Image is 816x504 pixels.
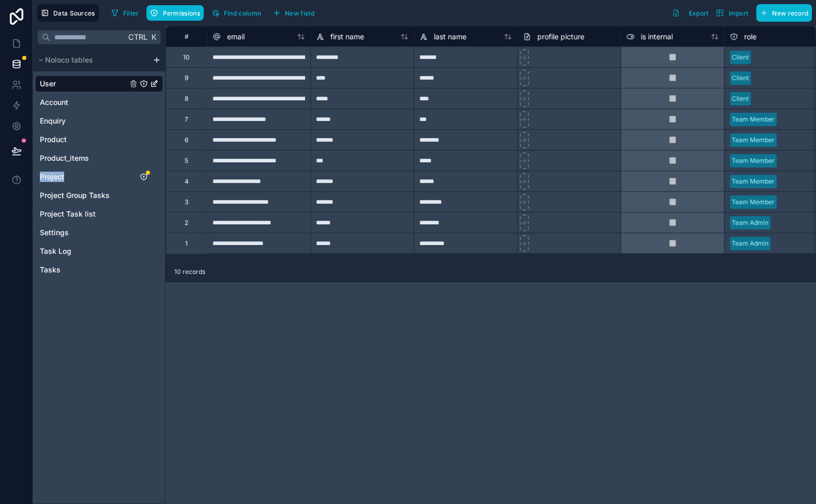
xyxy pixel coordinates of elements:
span: New field [285,9,314,17]
div: 6 [185,136,188,144]
span: first name [330,32,364,42]
span: Data Sources [53,9,95,17]
span: role [744,32,757,42]
div: 7 [185,115,188,124]
div: 9 [185,74,188,82]
span: Filter [123,9,139,17]
div: Team Member [732,177,775,186]
span: Import [728,9,748,17]
div: 10 [183,53,190,62]
span: last name [434,32,466,42]
span: is internal [641,32,673,42]
span: Find column [224,9,261,17]
div: Client [732,53,749,62]
div: Team Admin [732,218,768,227]
span: email [227,32,245,42]
div: Team Member [732,197,775,207]
button: New field [269,5,318,21]
button: Find column [208,5,265,21]
div: 8 [185,95,188,103]
div: Team Member [732,115,775,124]
button: Data Sources [37,4,99,22]
button: Import [712,4,752,22]
button: New record [756,4,812,22]
span: K [150,34,157,41]
span: Export [688,9,708,17]
div: 5 [185,157,188,165]
div: Team Admin [732,239,768,248]
button: Export [668,4,712,22]
div: Client [732,73,749,83]
button: Filter [107,5,143,21]
div: Team Member [732,135,775,145]
div: Team Member [732,156,775,165]
span: 10 records [174,268,205,276]
button: Permissions [146,5,203,21]
div: 4 [185,177,189,186]
div: 1 [185,239,188,248]
div: 3 [185,198,188,206]
div: # [174,33,199,40]
span: Permissions [162,9,200,17]
a: Permissions [146,5,207,21]
div: Client [732,94,749,103]
div: 2 [185,219,188,227]
a: New record [752,4,812,22]
span: New record [772,9,808,17]
span: profile picture [537,32,584,42]
span: Ctrl [127,30,148,43]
